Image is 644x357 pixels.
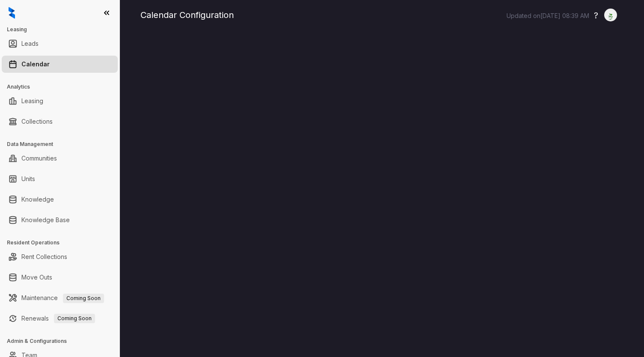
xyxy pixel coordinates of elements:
a: Calendar [21,56,50,73]
li: Knowledge Base [2,211,118,229]
a: Collections [21,113,53,130]
h3: Data Management [7,140,119,148]
li: Units [2,170,118,187]
h3: Resident Operations [7,239,119,247]
li: Rent Collections [2,248,118,265]
a: Communities [21,150,57,167]
h3: Admin & Configurations [7,337,119,345]
span: Coming Soon [54,314,95,323]
iframe: retool [140,34,623,357]
li: Maintenance [2,289,118,306]
a: Move Outs [21,269,52,286]
a: Rent Collections [21,248,67,265]
h3: Analytics [7,83,119,91]
h3: Leasing [7,26,119,33]
li: Move Outs [2,269,118,286]
a: Leasing [21,92,43,110]
div: Calendar Configuration [140,9,623,21]
li: Leads [2,35,118,52]
a: Units [21,170,35,187]
li: Communities [2,150,118,167]
li: Collections [2,113,118,130]
li: Renewals [2,310,118,327]
li: Leasing [2,92,118,110]
li: Knowledge [2,191,118,208]
a: Knowledge Base [21,211,70,229]
img: logo [9,7,15,19]
a: Leads [21,35,39,52]
a: RenewalsComing Soon [21,310,95,327]
button: ? [594,9,598,22]
p: Updated on [DATE] 08:39 AM [507,12,589,20]
img: UserAvatar [605,11,617,20]
span: Coming Soon [63,294,104,303]
li: Calendar [2,56,118,73]
a: Knowledge [21,191,54,208]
